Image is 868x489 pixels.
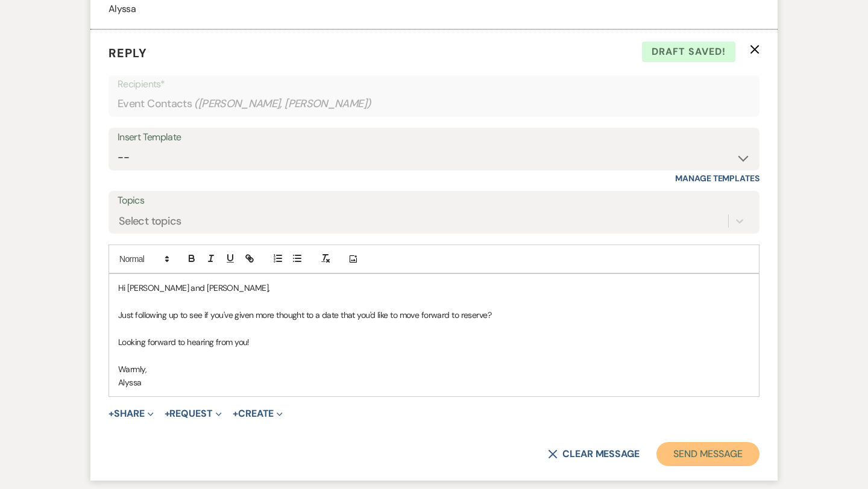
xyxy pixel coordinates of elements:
[119,213,181,229] div: Select topics
[548,449,640,459] button: Clear message
[194,96,371,112] span: ( [PERSON_NAME], [PERSON_NAME] )
[108,45,147,61] span: Reply
[165,409,222,419] button: Request
[118,76,750,92] p: Recipients*
[118,192,750,210] label: Topics
[118,308,750,322] p: Just following up to see if you've given more thought to a date that you'd like to move forward t...
[118,376,750,389] p: Alyssa
[642,42,735,62] span: Draft saved!
[233,409,283,419] button: Create
[165,409,170,419] span: +
[675,173,759,184] a: Manage Templates
[108,1,759,17] p: Alyssa
[118,281,750,294] p: Hi [PERSON_NAME] and [PERSON_NAME],
[118,335,750,349] p: Looking forward to hearing from you!
[118,129,750,146] div: Insert Template
[233,409,238,419] span: +
[118,363,750,376] p: Warmly,
[656,442,759,466] button: Send Message
[118,92,750,116] div: Event Contacts
[108,409,154,419] button: Share
[108,409,114,419] span: +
